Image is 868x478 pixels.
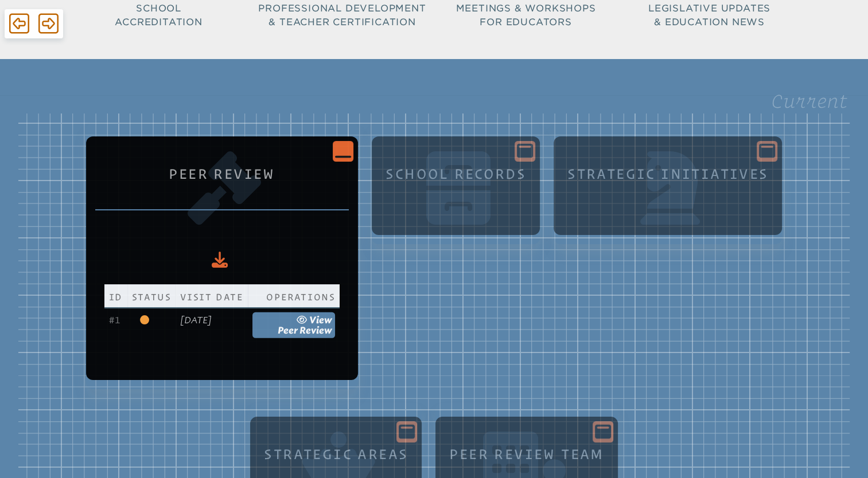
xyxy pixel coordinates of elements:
span: Visit Date [180,291,243,303]
span: Legislative Updates & Education News [648,3,770,28]
span: 1 [109,315,120,326]
span: Id [109,291,123,303]
h1: Strategic Areas [264,446,408,462]
span: Professional Development & Teacher Certification [258,3,426,28]
span: Peer Review [278,324,332,335]
legend: Current [771,91,847,112]
span: [DATE] [180,315,212,326]
div: Download to CSV [212,252,228,268]
span: Operations [266,289,335,303]
span: Forward [38,12,59,35]
a: view Peer Review [252,312,335,338]
span: Status [132,291,172,303]
h1: Peer Review Team [449,446,604,462]
span: Back [9,12,29,35]
span: view [309,315,332,326]
h1: School Records [386,166,526,182]
span: Meetings & Workshops for Educators [456,3,596,28]
h1: Peer Review [100,166,345,182]
span: School Accreditation [115,3,202,28]
h1: Strategic Initiatives [567,166,768,182]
